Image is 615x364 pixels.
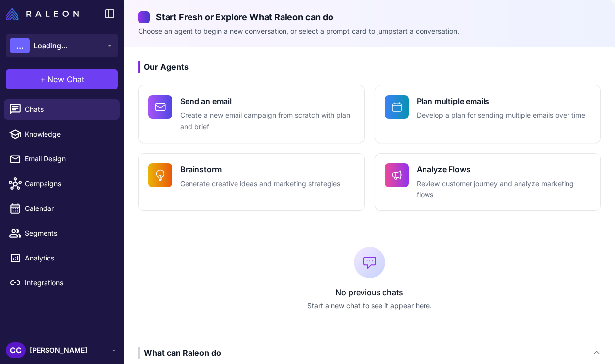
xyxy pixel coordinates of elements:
a: Raleon Logo [6,8,83,20]
span: New Chat [47,73,84,85]
button: ...Loading... [6,34,118,57]
span: Campaigns [25,178,112,189]
h4: Analyze Flows [417,163,591,175]
a: Analytics [4,248,120,268]
h4: Plan multiple emails [417,95,585,107]
span: Email Design [25,154,112,164]
button: +New Chat [6,69,118,89]
p: Start a new chat to see it appear here. [138,300,601,311]
span: + [40,73,46,85]
span: Segments [25,228,112,239]
a: Email Design [4,149,120,169]
h4: Send an email [180,95,354,107]
span: [PERSON_NAME] [30,345,87,356]
a: Calendar [4,198,120,219]
a: Chats [4,99,120,120]
p: Develop a plan for sending multiple emails over time [417,110,585,121]
div: CC [6,342,26,358]
button: Send an emailCreate a new email campaign from scratch with plan and brief [138,85,365,143]
button: Analyze FlowsReview customer journey and analyze marketing flows [375,153,601,211]
h2: Start Fresh or Explore What Raleon can do [138,10,601,24]
a: Knowledge [4,124,120,145]
p: Generate creative ideas and marketing strategies [180,178,340,190]
span: Calendar [25,203,112,214]
p: No previous chats [138,286,601,298]
div: ... [10,38,30,53]
a: Campaigns [4,173,120,194]
h3: Our Agents [138,61,601,73]
p: Choose an agent to begin a new conversation, or select a prompt card to jumpstart a conversation. [138,26,601,37]
p: Review customer journey and analyze marketing flows [417,178,591,201]
span: Integrations [25,277,112,288]
p: Create a new email campaign from scratch with plan and brief [180,110,354,133]
button: BrainstormGenerate creative ideas and marketing strategies [138,153,365,211]
div: What can Raleon do [138,347,221,359]
span: Analytics [25,253,112,263]
a: Integrations [4,272,120,293]
h4: Brainstorm [180,163,340,175]
a: Segments [4,223,120,244]
img: Raleon Logo [6,8,79,20]
span: Chats [25,104,112,115]
span: Knowledge [25,129,112,140]
span: Loading... [34,40,67,51]
button: Plan multiple emailsDevelop a plan for sending multiple emails over time [375,85,601,143]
